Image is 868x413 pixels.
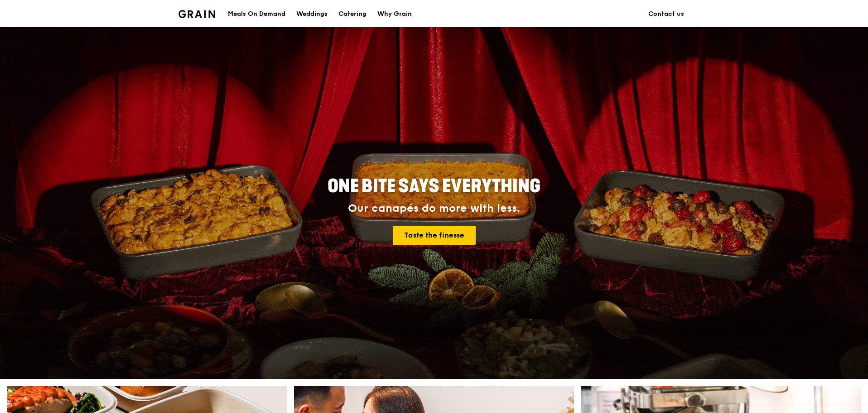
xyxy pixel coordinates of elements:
div: Weddings [296,0,328,28]
a: Contact us [643,0,690,28]
img: Grain [178,10,215,18]
a: Weddings [291,0,333,28]
div: Why Grain [377,0,412,28]
a: Taste the finesse [393,226,476,245]
a: Catering [333,0,372,28]
a: Why Grain [372,0,417,28]
div: Our canapés do more with less. [271,202,597,215]
div: Catering [338,0,366,28]
span: ONE BITE SAYS EVERYTHING [328,175,540,197]
div: Meals On Demand [228,0,285,28]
